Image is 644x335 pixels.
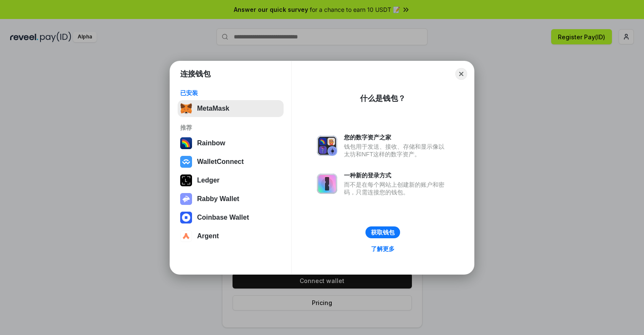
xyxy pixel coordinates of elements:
div: 您的数字资产之家 [344,133,449,141]
button: Coinbase Wallet [178,209,284,226]
img: svg+xml,%3Csvg%20xmlns%3D%22http%3A%2F%2Fwww.w3.org%2F2000%2Fsvg%22%20fill%3D%22none%22%20viewBox... [317,136,337,156]
img: svg+xml,%3Csvg%20fill%3D%22none%22%20height%3D%2233%22%20viewBox%3D%220%200%2035%2033%22%20width%... [180,103,192,114]
img: svg+xml,%3Csvg%20xmlns%3D%22http%3A%2F%2Fwww.w3.org%2F2000%2Fsvg%22%20fill%3D%22none%22%20viewBox... [317,174,337,194]
div: Argent [197,232,219,240]
div: 什么是钱包？ [360,93,406,103]
div: Coinbase Wallet [197,214,249,221]
div: 钱包用于发送、接收、存储和显示像以太坊和NFT这样的数字资产。 [344,143,449,158]
img: svg+xml,%3Csvg%20width%3D%2228%22%20height%3D%2228%22%20viewBox%3D%220%200%2028%2028%22%20fill%3D... [180,156,192,168]
img: svg+xml,%3Csvg%20xmlns%3D%22http%3A%2F%2Fwww.w3.org%2F2000%2Fsvg%22%20fill%3D%22none%22%20viewBox... [180,193,192,205]
img: svg+xml,%3Csvg%20width%3D%2228%22%20height%3D%2228%22%20viewBox%3D%220%200%2028%2028%22%20fill%3D... [180,230,192,242]
div: 推荐 [180,124,281,131]
button: Rabby Wallet [178,191,284,207]
div: 一种新的登录方式 [344,172,449,179]
button: Close [455,68,467,80]
div: Rainbow [197,139,225,147]
button: WalletConnect [178,153,284,170]
button: Argent [178,228,284,245]
div: Rabby Wallet [197,195,239,203]
button: Rainbow [178,135,284,152]
div: MetaMask [197,105,229,112]
div: 获取钱包 [371,229,395,236]
button: Ledger [178,172,284,189]
a: 了解更多 [366,243,400,254]
div: 已安装 [180,89,281,97]
img: svg+xml,%3Csvg%20width%3D%22120%22%20height%3D%22120%22%20viewBox%3D%220%200%20120%20120%22%20fil... [180,137,192,149]
h1: 连接钱包 [180,69,211,79]
div: Ledger [197,177,219,184]
div: 了解更多 [371,245,395,253]
button: MetaMask [178,100,284,117]
img: svg+xml,%3Csvg%20xmlns%3D%22http%3A%2F%2Fwww.w3.org%2F2000%2Fsvg%22%20width%3D%2228%22%20height%3... [180,174,192,186]
div: WalletConnect [197,158,244,166]
img: svg+xml,%3Csvg%20width%3D%2228%22%20height%3D%2228%22%20viewBox%3D%220%200%2028%2028%22%20fill%3D... [180,212,192,223]
div: 而不是在每个网站上创建新的账户和密码，只需连接您的钱包。 [344,181,449,196]
button: 获取钱包 [365,226,400,238]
